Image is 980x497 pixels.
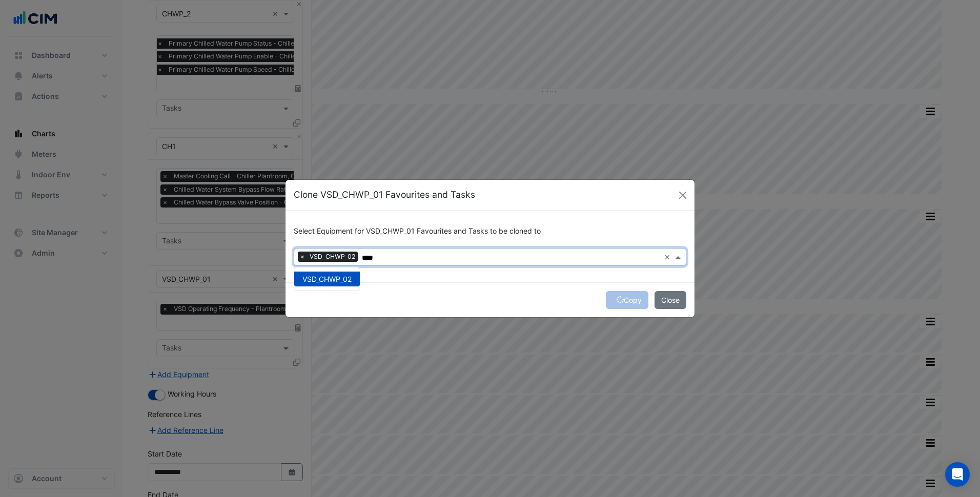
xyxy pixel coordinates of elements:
[294,188,475,201] h5: Clone VSD_CHWP_01 Favourites and Tasks
[294,267,360,291] div: Options List
[302,275,352,283] span: VSD_CHWP_02
[307,252,358,262] span: VSD_CHWP_02
[945,462,970,487] div: Open Intercom Messenger
[664,252,673,262] span: Clear
[294,227,686,236] h6: Select Equipment for VSD_CHWP_01 Favourites and Tasks to be cloned to
[655,291,686,309] button: Close
[298,252,307,262] span: ×
[675,188,690,203] button: Close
